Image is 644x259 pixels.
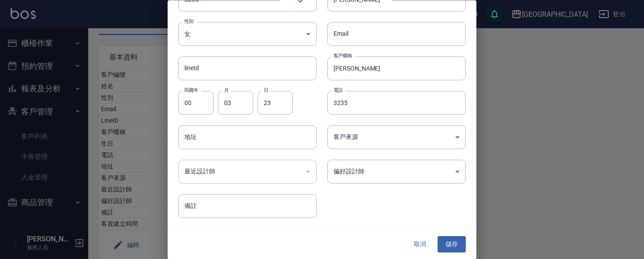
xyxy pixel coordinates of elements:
div: 女 [178,22,317,46]
label: 電話 [333,87,343,94]
label: 月 [224,87,228,94]
button: 儲存 [438,236,466,253]
label: 性別 [184,18,194,25]
label: 客戶暱稱 [333,53,352,59]
label: 日 [264,87,268,94]
label: 民國年 [184,87,198,94]
button: 取消 [406,236,434,253]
